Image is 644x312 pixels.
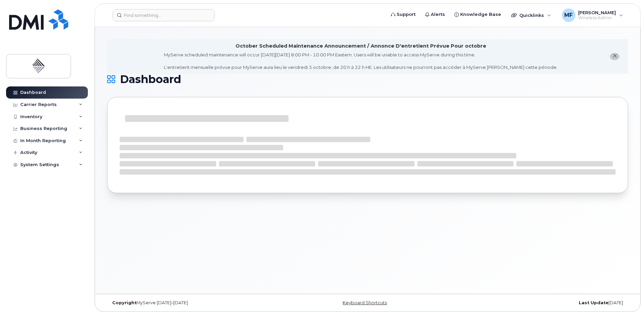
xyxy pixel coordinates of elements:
div: MyServe [DATE]–[DATE] [107,300,281,306]
a: Keyboard Shortcuts [343,300,387,305]
button: close notification [610,53,619,60]
div: October Scheduled Maintenance Announcement / Annonce D'entretient Prévue Pour octobre [236,43,486,50]
span: Dashboard [120,74,181,84]
div: MyServe scheduled maintenance will occur [DATE][DATE] 8:00 PM - 10:00 PM Eastern. Users will be u... [164,52,558,71]
div: [DATE] [454,300,628,306]
strong: Last Update [579,300,609,305]
strong: Copyright [112,300,137,305]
